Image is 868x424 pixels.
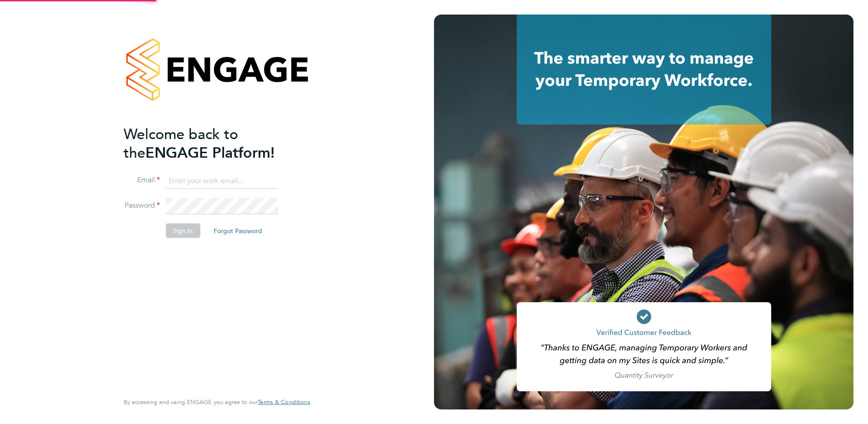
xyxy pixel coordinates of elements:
[124,175,160,185] label: Email
[124,398,310,406] span: By accessing and using ENGAGE you agree to our
[124,201,160,210] label: Password
[124,125,238,161] span: Welcome back to the
[165,173,278,189] input: Enter your work email...
[206,224,269,238] button: Forgot Password
[258,399,310,406] a: Terms & Conditions
[124,125,301,162] h2: ENGAGE Platform!
[258,398,310,406] span: Terms & Conditions
[165,224,200,238] button: Sign In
